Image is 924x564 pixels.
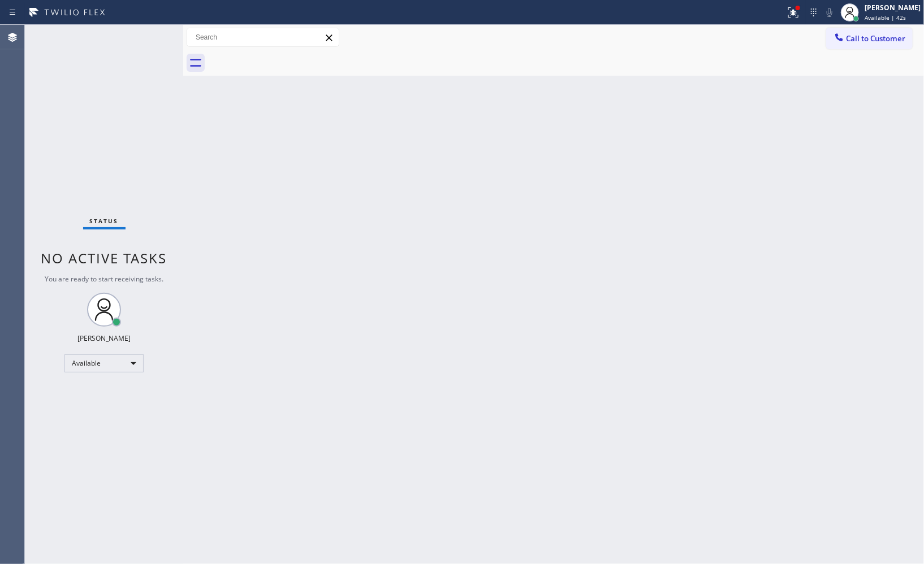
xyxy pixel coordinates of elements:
div: [PERSON_NAME] [77,333,131,343]
div: Available [64,354,144,372]
span: Status [90,217,119,225]
input: Search [187,28,339,46]
span: You are ready to start receiving tasks. [45,274,163,284]
div: [PERSON_NAME] [865,3,921,12]
button: Call to Customer [826,28,913,49]
span: Available | 42s [865,14,906,21]
span: No active tasks [41,249,167,267]
span: Call to Customer [846,33,905,44]
button: Mute [822,5,837,20]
